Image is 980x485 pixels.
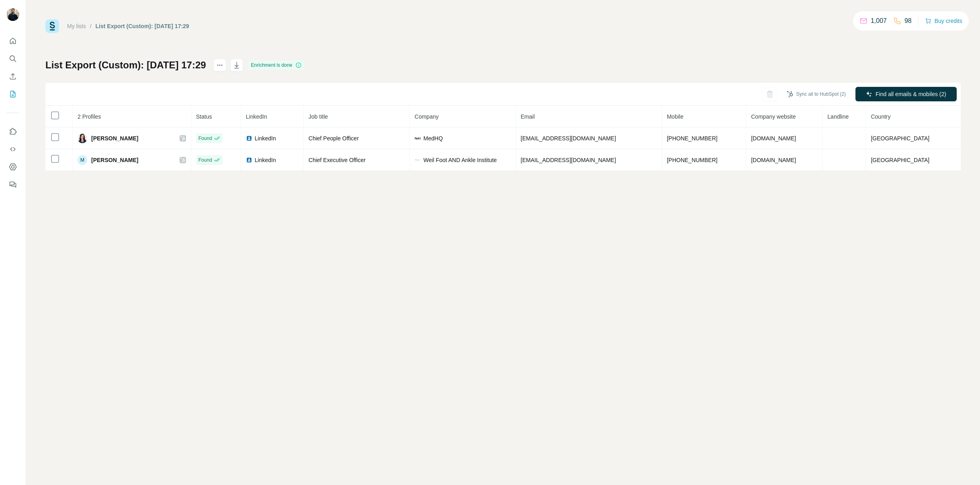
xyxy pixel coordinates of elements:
span: [EMAIL_ADDRESS][DOMAIN_NAME] [521,157,616,163]
span: [GEOGRAPHIC_DATA] [871,157,929,163]
span: [PHONE_NUMBER] [667,135,718,142]
li: / [90,22,92,30]
button: Find all emails & mobiles (2) [855,87,957,101]
a: My lists [67,23,86,29]
span: MedHQ [424,134,443,142]
img: Surfe Logo [45,19,59,33]
span: [PHONE_NUMBER] [667,157,718,163]
span: [PERSON_NAME] [91,134,138,142]
span: Mobile [667,113,683,120]
span: Weil Foot AND Ankle Institute [424,156,497,164]
h1: List Export (Custom): [DATE] 17:29 [45,59,206,72]
button: My lists [6,87,19,101]
img: LinkedIn logo [246,157,252,163]
span: Found [198,156,212,164]
span: Job title [309,113,328,120]
img: Avatar [78,134,87,143]
button: Feedback [6,177,19,192]
span: Chief People Officer [309,135,359,142]
span: LinkedIn [255,134,276,142]
img: company-logo [415,157,421,163]
span: Company website [751,113,796,120]
span: [DOMAIN_NAME] [751,157,796,163]
span: [PERSON_NAME] [91,156,138,164]
span: Country [871,113,890,120]
button: actions [213,59,226,72]
span: Chief Executive Officer [309,157,366,163]
button: Buy credits [925,15,962,27]
button: Dashboard [6,160,19,174]
span: Find all emails & mobiles (2) [876,90,946,98]
button: Enrich CSV [6,69,19,84]
button: Sync all to HubSpot (2) [781,88,851,100]
p: 98 [904,16,912,26]
div: List Export (Custom): [DATE] 17:29 [96,22,189,30]
p: 1,007 [871,16,887,26]
span: [GEOGRAPHIC_DATA] [871,135,929,142]
span: Company [415,113,439,120]
span: LinkedIn [255,156,276,164]
span: [DOMAIN_NAME] [751,135,796,142]
div: Enrichment is done [249,60,305,70]
span: [EMAIL_ADDRESS][DOMAIN_NAME] [521,135,616,142]
button: Quick start [6,34,19,48]
button: Use Surfe API [6,142,19,156]
span: 2 Profiles [78,113,101,120]
div: M [78,155,87,165]
span: Found [198,135,212,142]
img: company-logo [415,135,421,142]
img: LinkedIn logo [246,135,252,142]
span: Status [196,113,212,120]
button: Use Surfe on LinkedIn [6,124,19,139]
span: Email [521,113,535,120]
span: LinkedIn [246,113,267,120]
img: Avatar [6,8,19,21]
span: Landline [827,113,849,120]
button: Search [6,51,19,66]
